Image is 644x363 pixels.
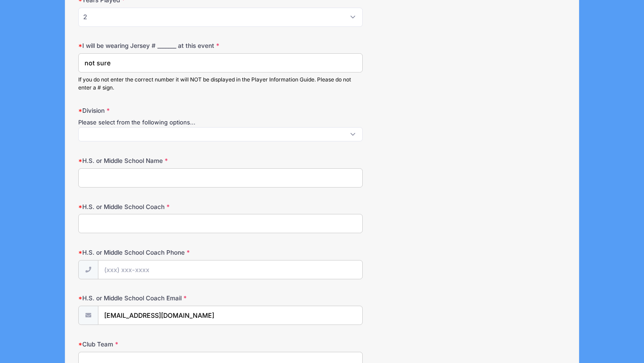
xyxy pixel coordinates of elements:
[78,76,363,92] div: If you do not enter the correct number it will NOT be displayed in the Player Information Guide. ...
[78,156,241,165] label: H.S. or Middle School Name
[78,118,363,127] div: Please select from the following options...
[98,260,363,279] input: (xxx) xxx-xxxx
[98,306,363,325] input: email@email.com
[78,41,241,50] label: I will be wearing Jersey # _______ at this event
[78,202,241,211] label: H.S. or Middle School Coach
[78,248,241,257] label: H.S. or Middle School Coach Phone
[78,294,241,303] label: H.S. or Middle School Coach Email
[78,106,241,115] label: Division
[83,132,88,140] textarea: Search
[78,340,241,349] label: Club Team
